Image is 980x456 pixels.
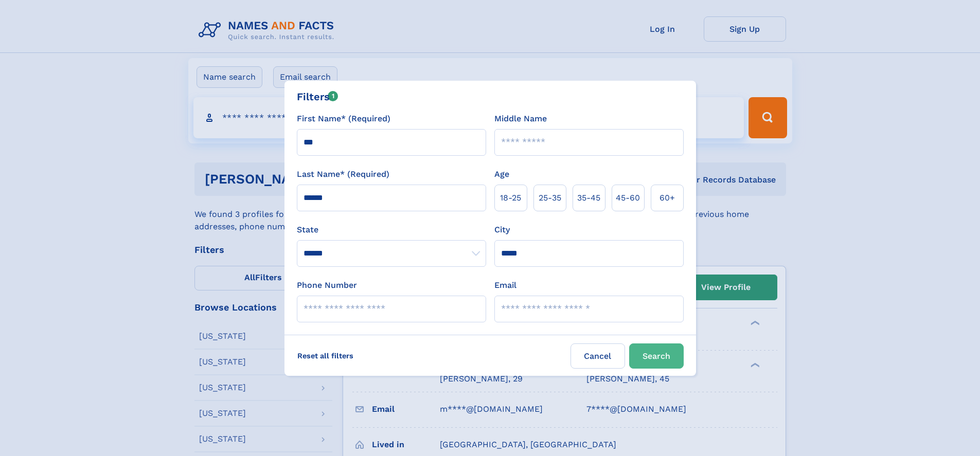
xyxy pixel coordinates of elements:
[571,343,625,369] label: Cancel
[629,343,684,369] button: Search
[494,224,510,236] label: City
[577,192,600,204] span: 35‑45
[297,168,389,180] label: Last Name* (Required)
[297,89,338,104] div: Filters
[500,192,521,204] span: 18‑25
[494,279,516,291] label: Email
[297,279,357,291] label: Phone Number
[494,168,509,180] label: Age
[494,113,547,125] label: Middle Name
[616,192,640,204] span: 45‑60
[291,343,360,368] label: Reset all filters
[539,192,561,204] span: 25‑35
[660,192,675,204] span: 60+
[297,224,486,236] label: State
[297,113,390,125] label: First Name* (Required)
